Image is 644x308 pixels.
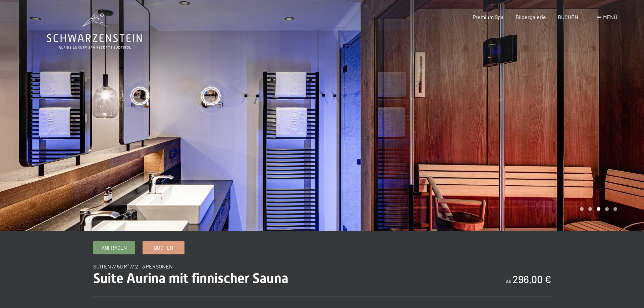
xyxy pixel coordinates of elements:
[154,244,173,251] span: Buchen
[506,278,512,284] span: ab
[94,241,135,254] a: Anfragen
[93,270,288,286] span: Suite Aurina mit finnischer Sauna
[603,14,617,20] span: Menü
[93,263,173,269] span: Suiten // 50 m² // 2 - 3 Personen
[558,14,578,20] a: BUCHEN
[102,244,127,251] span: Anfragen
[143,241,184,254] a: Buchen
[473,14,503,20] a: Premium Spa
[513,273,551,285] b: 296,00 €
[516,14,546,20] a: Bildergalerie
